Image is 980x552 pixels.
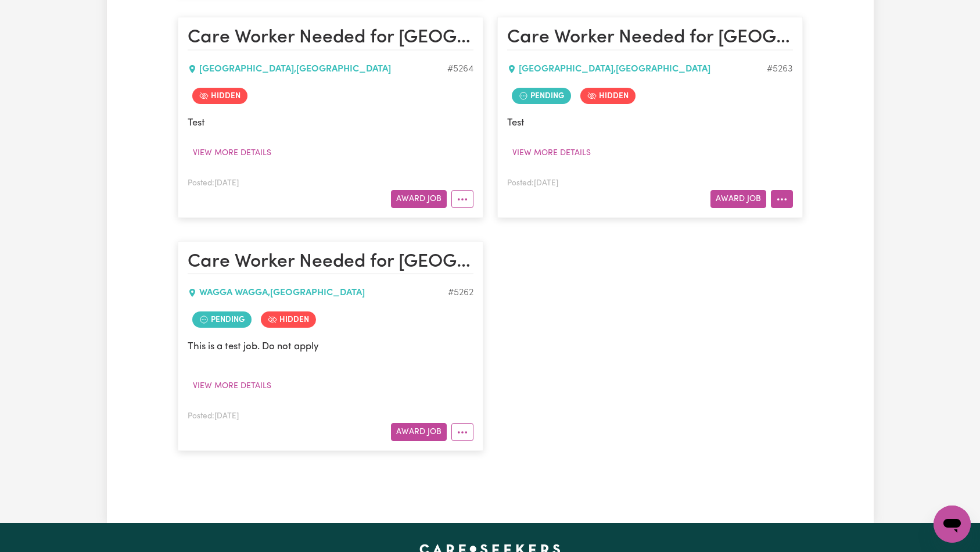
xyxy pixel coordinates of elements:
div: WAGGA WAGGA , [GEOGRAPHIC_DATA] [188,286,448,300]
button: View more details [507,144,596,162]
button: View more details [188,377,277,395]
p: Test [507,116,793,130]
button: More options [451,423,473,441]
span: Posted: [DATE] [188,413,239,420]
h2: Care Worker Needed for Sydney (TEST 5) [188,251,473,274]
div: Job ID #5263 [767,62,793,76]
h2: Care Worker Needed for Sydney (TEST 6) [507,27,793,50]
span: Job is hidden [192,88,247,104]
h2: Care Worker Needed for Sydney (TEST 7) [188,27,473,50]
button: View more details [188,144,277,162]
div: [GEOGRAPHIC_DATA] , [GEOGRAPHIC_DATA] [507,62,767,76]
span: Job is hidden [261,311,316,328]
p: Test [188,116,473,130]
button: More options [771,190,793,208]
span: Posted: [DATE] [507,180,558,187]
div: [GEOGRAPHIC_DATA] , [GEOGRAPHIC_DATA] [188,62,447,76]
span: Job contract pending review by care worker [512,88,571,104]
button: Award Job [391,423,447,441]
button: More options [451,190,473,208]
span: Posted: [DATE] [188,180,239,187]
div: Job ID #5264 [447,62,473,76]
div: Job ID #5262 [448,286,473,300]
span: Job is hidden [580,88,636,104]
p: This is a test job. Do not apply [188,339,473,354]
span: Job contract pending review by care worker [192,311,252,328]
iframe: Button to launch messaging window [934,506,971,543]
button: Award Job [391,190,447,208]
button: Award Job [710,190,766,208]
